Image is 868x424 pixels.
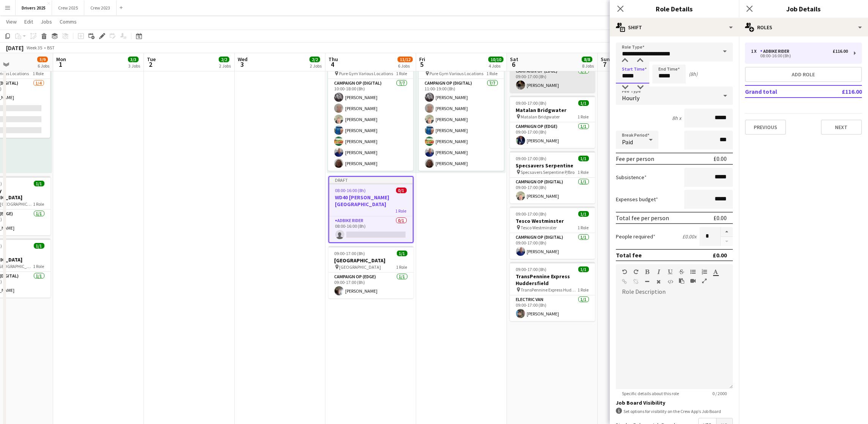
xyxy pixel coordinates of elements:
[622,94,639,102] span: Hourly
[6,44,24,52] div: [DATE]
[510,151,595,203] app-job-card: 09:00-17:00 (8h)1/1Specsavers Serpentine Specsavers Serpentine P/Bro1 RoleCampaign Op (Digital)1/...
[578,169,589,175] span: 1 Role
[713,251,727,259] div: £0.00
[33,71,44,76] span: 1 Role
[682,233,696,240] div: £0.00 x
[339,264,381,270] span: [GEOGRAPHIC_DATA]
[329,194,413,208] h3: WD40 [PERSON_NAME][GEOGRAPHIC_DATA]
[690,269,696,275] button: Unordered List
[21,17,36,27] a: Edit
[578,156,589,161] span: 1/1
[739,4,868,14] h3: Job Details
[745,120,786,135] button: Previous
[645,269,650,275] button: Bold
[24,18,33,25] span: Edit
[25,45,44,50] span: Week 35
[327,60,338,69] span: 4
[510,67,595,93] app-card-role: Campaign Op (Edge)1/109:00-17:00 (8h)[PERSON_NAME]
[328,176,413,243] div: Draft08:00-16:00 (8h)0/1WD40 [PERSON_NAME][GEOGRAPHIC_DATA]1 RoleAdbike Rider0/108:00-16:00 (8h)
[751,54,848,58] div: 08:00-16:00 (8h)
[339,71,393,76] span: Pure Gym Various Locations
[328,61,413,171] app-job-card: 10:00-18:00 (8h)7/7 Pure Gym Various Locations1 RoleCampaign Op (Digital)7/710:00-18:00 (8h)[PERS...
[616,155,654,162] div: Fee per person
[679,269,684,275] button: Strikethrough
[582,57,592,62] span: 8/8
[398,63,412,69] div: 6 Jobs
[396,71,407,76] span: 1 Role
[578,287,589,293] span: 1 Role
[37,57,48,62] span: 5/9
[396,264,407,270] span: 1 Role
[328,257,413,264] h3: [GEOGRAPHIC_DATA]
[578,211,589,217] span: 1/1
[309,57,320,62] span: 2/2
[616,196,658,203] label: Expenses budget
[510,206,595,259] div: 09:00-17:00 (8h)1/1Tesco Westminster Tesco Westminster1 RoleCampaign Op (Digital)1/109:00-17:00 (...
[833,49,848,54] div: £116.00
[328,246,413,298] app-job-card: 09:00-17:00 (8h)1/1[GEOGRAPHIC_DATA] [GEOGRAPHIC_DATA]1 RoleCampaign Op (Edge)1/109:00-17:00 (8h)...
[622,269,627,275] button: Undo
[397,251,407,256] span: 1/1
[610,4,739,14] h3: Role Details
[616,399,733,406] h3: Job Board Visibility
[328,273,413,298] app-card-role: Campaign Op (Edge)1/109:00-17:00 (8h)[PERSON_NAME]
[47,45,55,50] div: BST
[645,279,650,285] button: Horizontal Line
[56,56,66,63] span: Mon
[510,233,595,259] app-card-role: Campaign Op (Digital)1/109:00-17:00 (8h)[PERSON_NAME]
[521,287,578,293] span: TransPennine Express Huddersfield
[601,56,610,63] span: Sun
[396,208,407,214] span: 1 Role
[668,269,673,275] button: Underline
[679,278,684,284] button: Paste as plain text
[219,57,229,62] span: 2/2
[521,169,575,175] span: Specsavers Serpentine P/Bro
[510,96,595,148] div: 09:00-17:00 (8h)1/1Matalan Bridgwater Matalan Bridgwater1 RoleCampaign Op (Edge)1/109:00-17:00 (8...
[821,120,862,135] button: Next
[510,262,595,321] div: 09:00-17:00 (8h)1/1TransPennine Express Huddersfield TransPennine Express Huddersfield1 RoleElect...
[84,0,117,15] button: Crew 2023
[510,178,595,203] app-card-role: Campaign Op (Digital)1/109:00-17:00 (8h)[PERSON_NAME]
[34,181,44,186] span: 1/1
[616,214,669,222] div: Total fee per person
[516,156,547,161] span: 09:00-17:00 (8h)
[418,60,425,69] span: 5
[616,233,655,240] label: People required
[60,18,77,25] span: Comms
[329,216,413,242] app-card-role: Adbike Rider0/108:00-16:00 (8h)
[33,263,44,269] span: 1 Role
[668,279,673,285] button: HTML Code
[335,188,366,193] span: 08:00-16:00 (8h)
[706,391,733,396] span: 0 / 2000
[751,49,760,54] div: 1 x
[38,63,49,69] div: 6 Jobs
[713,269,718,275] button: Text Color
[328,79,413,171] app-card-role: Campaign Op (Digital)7/710:00-18:00 (8h)[PERSON_NAME][PERSON_NAME][PERSON_NAME][PERSON_NAME][PERS...
[616,251,642,259] div: Total fee
[745,85,817,98] td: Grand total
[690,278,696,284] button: Insert video
[419,61,504,171] div: 11:00-19:00 (8h)7/7 Pure Gym Various Locations1 RoleCampaign Op (Digital)7/711:00-19:00 (8h)[PERS...
[33,201,44,207] span: 1 Role
[689,71,698,77] div: (8h)
[578,114,589,120] span: 1 Role
[578,100,589,106] span: 1/1
[713,214,727,222] div: £0.00
[616,408,733,415] div: Set options for visibility on the Crew App’s Job Board
[702,278,707,284] button: Fullscreen
[34,243,44,249] span: 1/1
[582,63,594,69] div: 8 Jobs
[656,269,661,275] button: Italic
[419,79,504,171] app-card-role: Campaign Op (Digital)7/711:00-19:00 (8h)[PERSON_NAME][PERSON_NAME][PERSON_NAME][PERSON_NAME][PERS...
[510,122,595,148] app-card-role: Campaign Op (Edge)1/109:00-17:00 (8h)[PERSON_NAME]
[510,162,595,169] h3: Specsavers Serpentine
[521,225,557,230] span: Tesco Westminster
[419,56,425,63] span: Fri
[516,266,547,272] span: 09:00-17:00 (8h)
[739,18,868,36] div: Roles
[55,60,66,69] span: 1
[237,60,248,69] span: 3
[310,63,322,69] div: 2 Jobs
